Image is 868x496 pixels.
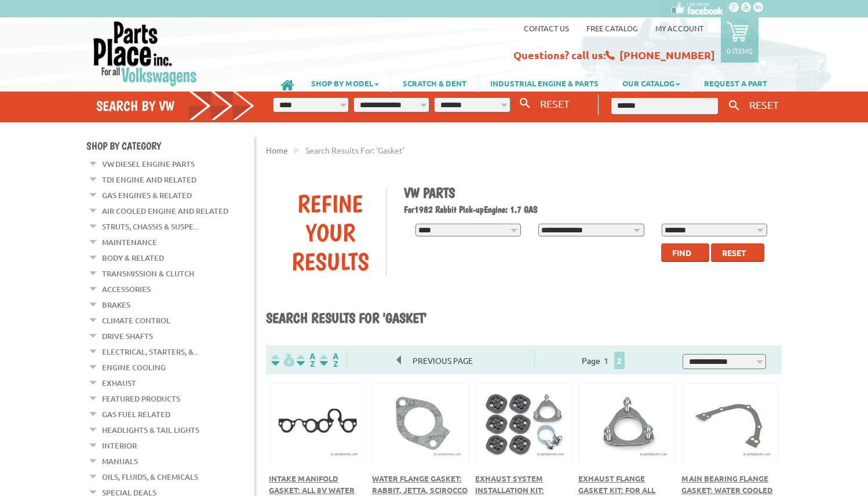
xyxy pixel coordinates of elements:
[102,266,194,281] a: Transmission & Clutch
[102,391,180,406] a: Featured Products
[102,235,157,250] a: Maintenance
[102,188,192,203] a: Gas Engines & Related
[586,23,638,33] a: Free Catalog
[727,46,753,56] p: 0 items
[614,352,625,369] span: 2
[479,73,610,93] a: INDUSTRIAL ENGINE & PARTS
[102,329,153,344] a: Drive Shafts
[534,351,672,369] div: Page
[102,438,137,453] a: Interior
[305,145,404,155] span: Search results for: 'gasket'
[655,23,703,33] a: My Account
[266,145,288,155] a: Home
[601,355,611,366] a: 1
[92,20,198,87] img: Parts Place Inc!
[102,282,151,297] a: Accessories
[672,247,691,258] span: Find
[721,17,758,63] a: 0 items
[397,355,484,366] a: Previous Page
[404,204,414,215] span: For
[540,97,570,110] span: RESET
[391,73,478,93] a: SCRATCH & DENT
[266,309,782,328] h1: Search results for 'gasket'
[271,353,294,367] img: filterpricelow.svg
[96,97,255,114] h4: Search by VW
[294,353,318,367] img: Sort by Headline
[524,23,569,33] a: Contact us
[300,73,391,93] a: SHOP BY MODEL
[745,96,783,113] button: RESET
[692,73,779,93] a: REQUEST A PART
[725,96,743,115] button: Keyword Search
[515,95,535,112] button: Search By VW...
[102,203,228,218] a: Air Cooled Engine and Related
[661,243,709,262] button: Find
[611,73,692,93] a: OUR CATALOG
[102,375,136,391] a: Exhaust
[749,99,779,111] span: RESET
[711,243,764,262] button: Reset
[275,189,386,276] div: Refine Your Results
[102,360,166,375] a: Engine Cooling
[404,184,774,201] h1: VW Parts
[102,172,196,187] a: TDI Engine and Related
[722,247,746,258] span: Reset
[102,156,195,172] a: VW Diesel Engine Parts
[102,454,138,469] a: Manuals
[401,352,484,369] span: Previous Page
[102,250,164,265] a: Body & Related
[102,407,170,422] a: Gas Fuel Related
[102,344,199,359] a: Electrical, Starters, &...
[102,422,199,437] a: Headlights & Tail Lights
[484,204,538,215] span: Engine: 1.7 GAS
[86,140,254,152] h4: Shop By Category
[318,353,341,367] img: Sort by Sales Rank
[102,297,130,312] a: Brakes
[102,219,199,234] a: Struts, Chassis & Suspe...
[102,469,198,484] a: Oils, Fluids, & Chemicals
[102,313,170,328] a: Climate Control
[404,204,774,215] h2: 1982 Rabbit Pick-up
[535,95,574,112] button: RESET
